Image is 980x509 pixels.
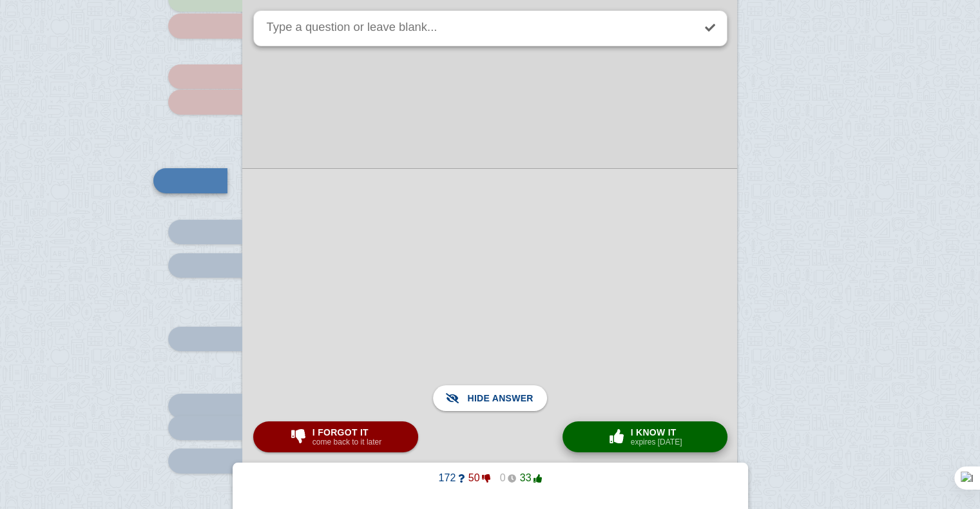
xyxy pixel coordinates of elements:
[433,385,546,411] button: Hide answer
[312,437,381,447] small: come back to it later
[312,427,381,437] span: I forgot it
[439,472,465,484] span: 172
[562,421,727,452] button: I know itexpires [DATE]
[631,437,682,447] small: expires [DATE]
[465,472,490,484] span: 50
[253,421,418,452] button: I forgot itcome back to it later
[490,472,516,484] span: 0
[428,468,552,488] button: 17250033
[631,427,682,437] span: I know it
[516,472,542,484] span: 33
